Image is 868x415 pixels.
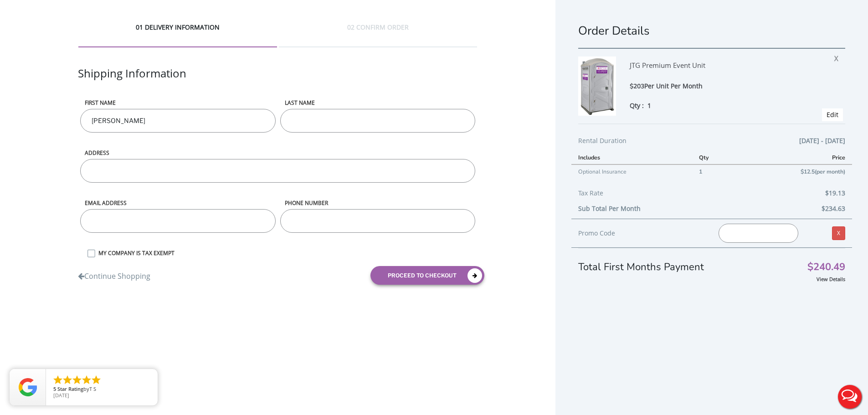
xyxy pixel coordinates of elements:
[578,204,641,213] b: Sub Total Per Month
[370,266,484,285] button: proceed to checkout
[80,199,275,207] label: Email address
[53,386,150,393] span: by
[81,374,92,385] li: 
[807,262,845,272] span: $240.49
[78,66,477,99] div: Shipping Information
[630,81,808,92] div: $203
[827,110,838,119] a: Edit
[578,23,845,39] h1: Order Details
[834,51,843,63] span: X
[692,151,738,164] th: Qty
[644,82,703,90] span: Per Unit Per Month
[571,151,692,164] th: Includes
[817,276,845,282] a: View Details
[279,23,478,47] div: 02 CONFIRM ORDER
[578,188,845,203] div: Tax Rate
[822,204,845,213] b: $234.63
[89,385,96,392] span: T S
[57,385,83,392] span: Star Rating
[630,101,808,110] div: Qty :
[53,392,69,399] span: [DATE]
[280,99,475,107] label: LAST NAME
[80,99,275,107] label: First name
[647,101,651,110] span: 1
[832,226,845,240] a: X
[94,249,477,257] label: MY COMPANY IS TAX EXEMPT
[571,164,692,178] td: Optional Insurance
[53,385,56,392] span: 5
[19,378,37,396] img: Review Rating
[799,135,845,146] span: [DATE] - [DATE]
[72,374,82,385] li: 
[280,199,475,207] label: phone number
[578,135,845,151] div: Rental Duration
[825,188,845,199] span: $19.13
[692,164,738,178] td: 1
[578,248,845,274] div: Total First Months Payment
[630,56,808,81] div: JTG Premium Event Unit
[739,164,852,178] td: $12.5(per month)
[78,266,150,282] a: Continue Shopping
[78,23,277,47] div: 01 DELIVERY INFORMATION
[739,151,852,164] th: Price
[52,374,63,385] li: 
[62,374,73,385] li: 
[832,379,868,415] button: Live Chat
[91,374,102,385] li: 
[578,228,705,239] div: Promo Code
